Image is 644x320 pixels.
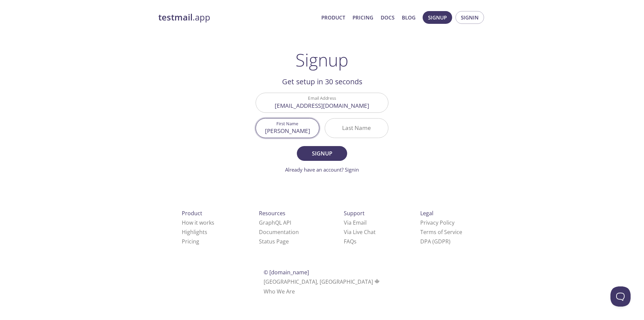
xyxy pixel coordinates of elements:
[428,13,447,22] span: Signup
[381,13,394,22] a: Docs
[420,238,450,245] a: DPA (GDPR)
[259,210,285,217] span: Resources
[420,228,462,236] a: Terms of Service
[610,286,631,307] iframe: Help Scout Beacon - Open
[264,278,381,285] span: [GEOGRAPHIC_DATA], [GEOGRAPHIC_DATA]
[182,219,214,226] a: How it works
[321,13,345,22] a: Product
[182,238,199,245] a: Pricing
[259,219,291,226] a: GraphQL API
[420,219,454,226] a: Privacy Policy
[354,238,357,245] span: s
[259,228,299,236] a: Documentation
[344,210,365,217] span: Support
[455,11,484,24] button: Signin
[423,11,452,24] button: Signup
[296,50,348,70] h1: Signup
[259,238,289,245] a: Status Page
[353,13,373,22] a: Pricing
[264,269,309,276] span: © [DOMAIN_NAME]
[182,228,207,236] a: Highlights
[158,11,193,23] strong: testmail
[344,228,376,236] a: Via Live Chat
[344,219,367,226] a: Via Email
[420,210,433,217] span: Legal
[304,149,340,158] span: Signup
[461,13,479,22] span: Signin
[344,238,357,245] a: FAQ
[285,166,359,173] a: Already have an account? Signin
[256,76,388,87] h2: Get setup in 30 seconds
[297,146,347,161] button: Signup
[158,12,316,23] a: testmail.app
[402,13,416,22] a: Blog
[264,288,295,295] a: Who We Are
[182,210,202,217] span: Product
